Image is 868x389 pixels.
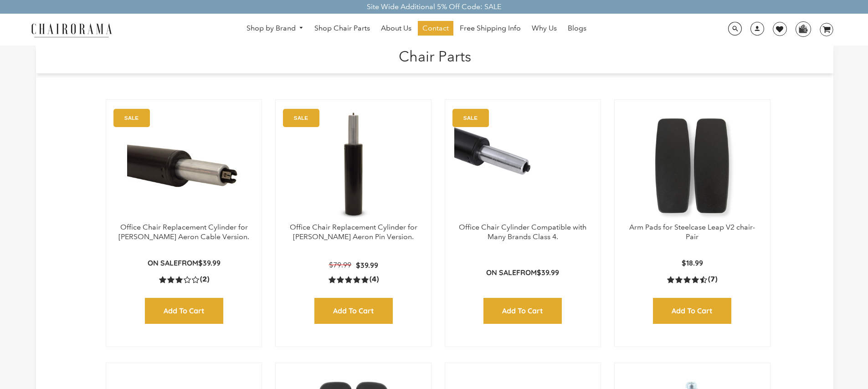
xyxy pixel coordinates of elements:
[796,22,810,36] img: WhatsApp_Image_2024-07-12_at_16.23.01.webp
[667,275,717,284] a: 4.4 rating (7 votes)
[653,298,731,324] input: Add to Cart
[285,109,422,223] img: Office Chair Replacement Cylinder for Herman Miller Aeron Pin Version. - chairorama
[314,24,370,33] span: Shop Chair Parts
[459,223,586,241] a: Office Chair Cylinder Compatible with Many Brands Class 4.
[115,109,252,223] a: Office Chair Replacement Cylinder for Herman Miller Aeron Cable Version. - chairorama Office Chai...
[568,24,586,33] span: Blogs
[45,46,824,65] h1: Chair Parts
[454,109,591,223] a: Office Chair Cylinder Compatible with Many Brands Class 4. - chairorama Office Chair Cylinder Com...
[356,261,378,270] span: $39.99
[527,21,561,36] a: Why Us
[624,109,761,223] img: Arm Pads for Steelcase Leap V2 chair- Pair - chairorama
[310,21,375,36] a: Shop Chair Parts
[314,298,393,324] input: Add to Cart
[370,275,379,284] span: (4)
[682,258,703,267] span: $18.99
[532,24,557,33] span: Why Us
[629,223,755,241] a: Arm Pads for Steelcase Leap V2 chair- Pair
[381,24,411,33] span: About Us
[159,275,209,284] a: 3.0 rating (2 votes)
[145,298,223,324] input: Add to Cart
[376,21,416,36] a: About Us
[26,22,117,38] img: chairorama
[285,109,422,223] a: Office Chair Replacement Cylinder for Herman Miller Aeron Pin Version. - chairorama Office Chair ...
[118,223,249,241] a: Office Chair Replacement Cylinder for [PERSON_NAME] Aeron Cable Version.
[148,258,178,267] strong: On Sale
[422,24,449,33] span: Contact
[329,275,379,284] a: 5.0 rating (4 votes)
[486,268,516,277] strong: On Sale
[463,115,478,121] text: SALE
[115,109,252,223] img: Office Chair Replacement Cylinder for Herman Miller Aeron Cable Version. - chairorama
[294,115,308,121] text: SALE
[418,21,453,36] a: Contact
[624,109,761,223] a: Arm Pads for Steelcase Leap V2 chair- Pair - chairorama Arm Pads for Steelcase Leap V2 chair- Pai...
[200,275,209,284] span: (2)
[198,258,221,267] span: $39.99
[290,223,417,241] a: Office Chair Replacement Cylinder for [PERSON_NAME] Aeron Pin Version.
[329,261,351,269] span: $79.99
[563,21,591,36] a: Blogs
[124,115,139,121] text: SALE
[242,21,308,36] a: Shop by Brand
[156,21,677,38] nav: DesktopNavigation
[708,275,717,284] span: (7)
[460,24,521,33] span: Free Shipping Info
[455,21,525,36] a: Free Shipping Info
[483,298,562,324] input: Add to Cart
[486,268,559,277] p: from
[148,258,221,268] p: from
[454,109,591,223] img: Office Chair Cylinder Compatible with Many Brands Class 4. - chairorama
[537,268,559,277] span: $39.99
